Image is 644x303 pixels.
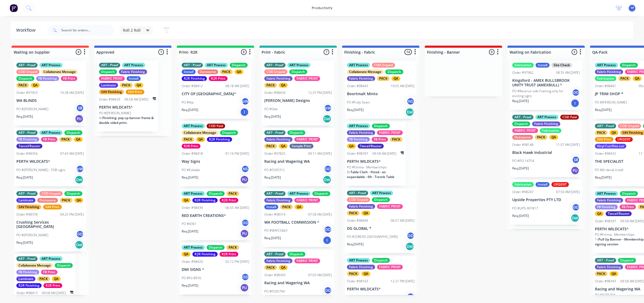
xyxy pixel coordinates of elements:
div: QA [361,211,370,216]
p: PO #PO-14754 [512,158,534,163]
span: 1 x [595,237,598,242]
div: Del [405,242,414,251]
p: PERTH WILDCATS^ [16,159,84,164]
div: QA [595,211,604,216]
p: Req. [DATE] [264,175,281,180]
span: 4 x [99,116,103,120]
div: ART - Proof [99,63,120,68]
div: ART - ProofART ProcessCOD UnpaidDispatchFabric FinishingFABRIC PRINTPACKQAOrder #9840906:57 AM [D... [345,189,417,253]
p: PO #Eskdale [182,168,200,172]
div: R2R Finishing [207,137,232,142]
div: Order #98412 [182,84,203,88]
p: PO #4361 [182,221,196,226]
p: PO #Emma - Memberships [595,232,635,237]
div: ART - Proof [16,130,38,135]
p: Req. [DATE] [182,108,198,112]
div: COD Unpaid [264,69,287,74]
div: Fabric Finishing [347,204,375,209]
p: Req. [DATE] [16,175,33,180]
div: Fabric Finishing [264,198,292,203]
div: QA [549,135,558,140]
div: ART ProcessDispatchPACKQAR2R FinishingR2R PrintOrder #9843906:55 AM [DATE]RED EARTH CREATIONS^PO ... [180,189,251,241]
div: PACK [120,83,133,88]
div: ART - ProofART ProcessDispatchFabric FinishingFABRIC PRINTInstallPACKQAOrder #9831407:58 AM [DATE... [262,189,334,247]
div: NS [241,165,249,173]
div: Del [323,114,331,123]
div: ART Process [347,63,370,68]
div: Install [182,69,196,74]
div: Outsource [512,135,533,140]
div: ART ProcessCOD PaidCollaborate MessageDispatchPACKQAR2R FinishingR2R PrintOrder #9841801:16 PM [D... [180,121,251,186]
div: Texcel/Router [16,144,42,149]
div: ART - Proof [264,130,286,135]
p: PO #tba [182,100,193,105]
p: Req. [DATE] [347,242,364,247]
div: ART - Proof [264,63,286,68]
div: Collaborate Message [347,69,383,74]
div: R2R Print [209,76,228,81]
div: Laminate [16,198,35,203]
div: Order #98378 [16,212,38,217]
div: ART - Proof [512,115,533,120]
div: ART Process [39,63,63,68]
div: URGENT [551,182,569,187]
div: R2R Print [219,198,238,203]
div: Dispatch [64,191,82,196]
div: ART Process [182,124,205,128]
div: ART - ProofDispatchFabric FinishingFABRIC PRINTPACKQASample PrintOrder #9782509:11 AM [DATE]Racin... [262,128,334,186]
p: Req. [DATE] [347,108,364,112]
div: FabricationInstallSite CheckOrder #9796208:35 AM [DATE]Kingsford - AMEX BULLSBROOK UNITY TRUST (A... [510,61,582,110]
input: Search for orders... [61,25,114,36]
div: ART - Proof [595,124,616,128]
p: Req. [DATE] [16,240,33,245]
div: 04:25 PM [DATE] [60,212,84,217]
div: ART - ProofART ProcessDispatchFabric FinishingFABRIC PRINTInstallLaminatePACKQASAV FinishingSAV P... [97,61,158,132]
div: Collaborate Message [182,130,218,135]
div: QA [391,76,400,81]
div: Dispatch [220,130,238,135]
div: Dispatch [512,121,530,126]
div: PU [240,229,249,238]
div: ART - ProofART ProcessDispatchFB FinishingFB PrintPACKQATexcel/RouterOrder #9835607:43 AM [DATE]P... [14,128,86,186]
div: FB Finishing [36,76,59,81]
div: COD Paid [560,115,579,120]
div: Dispatch [372,124,390,128]
p: Req. [DATE] [182,175,198,180]
div: ART - ProofCOD UnpaidDispatchLaminateOutsourcePACKQASAV FinishingSAV PrintOrder #9837804:25 PM [D... [14,189,86,252]
div: FB Print [61,76,77,81]
div: ART Process [535,115,558,120]
div: Dispatch [99,69,117,74]
p: PO #P205312 [264,168,285,172]
div: SAV Finishing [16,205,41,209]
div: ART ProcessCOD UnpaidCollaborate MessageDispatchFabric FinishingPACKQAOrder #9844310:55 AM [DATE]... [345,61,417,119]
div: Order #98247 [512,190,533,194]
div: R2R Finishing [192,198,218,203]
p: Racing and Wagering WA [264,159,332,164]
div: 07:50 AM [DATE] [556,190,580,194]
div: Order #97953 [16,90,38,95]
div: FABRIC PRINT [294,76,320,81]
div: FB Finishing [16,137,39,142]
div: QA [182,252,191,257]
p: PO #[PERSON_NAME] [16,233,48,238]
div: SB [572,156,580,164]
div: Dispatch [287,130,305,135]
p: PO #JH decal install [595,168,623,172]
p: PO #Emma - Memberships [347,165,387,170]
span: Roll 2 Roll [123,27,141,33]
p: DG GLOBAL * [347,226,415,231]
div: URGENT [615,137,633,142]
div: FABRIC PRINT [377,204,403,209]
div: PACK [60,198,72,203]
div: Texcel/Router [358,144,384,149]
div: FB Finishing [595,205,618,209]
div: Del [571,214,579,222]
div: ART ProcessDispatchPACKQAR2R FinishingR2R PrintOrder #9842002:12 PM [DATE]DMI SIGNS ^PO #Po 8916.... [180,243,251,294]
div: ART Process [287,191,310,196]
div: GD [324,226,332,234]
div: GD [76,230,84,238]
p: RED EARTH CREATIONS^ [182,213,249,218]
span: 1P [630,6,634,10]
p: Req. [DATE] [182,229,198,234]
div: 09:58 AM [DATE] [125,97,148,102]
